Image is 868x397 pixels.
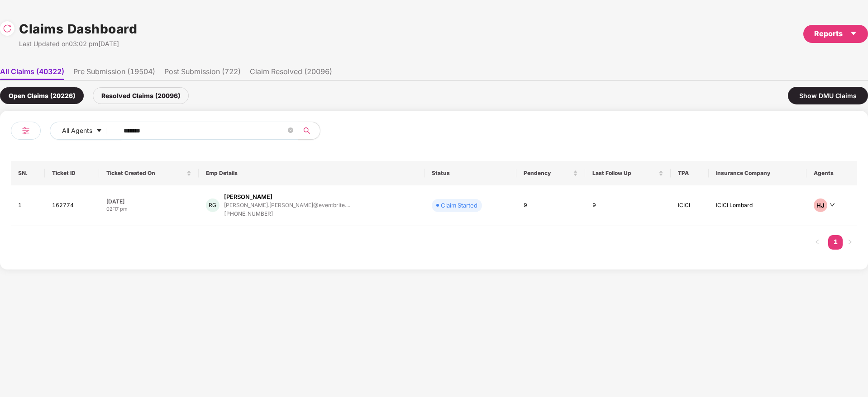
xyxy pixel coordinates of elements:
li: Previous Page [810,235,825,250]
li: Next Page [843,235,857,250]
button: left [810,235,825,250]
button: All Agentscaret-down [50,122,122,140]
span: All Agents [62,126,92,136]
div: 02:17 pm [106,205,191,213]
span: close-circle [288,127,293,135]
div: Last Updated on 03:02 pm[DATE] [19,39,137,49]
li: Claim Resolved (20096) [250,67,332,80]
td: 9 [585,185,671,226]
div: [DATE] [106,198,191,205]
div: [PERSON_NAME] [224,193,272,201]
li: Post Submission (722) [164,67,241,80]
li: Pre Submission (19504) [73,67,155,80]
td: 9 [516,185,585,226]
td: 162774 [45,185,99,226]
th: Last Follow Up [585,161,671,185]
a: 1 [828,235,843,249]
button: search [298,122,320,140]
div: [PHONE_NUMBER] [224,210,350,218]
div: Resolved Claims (20096) [93,87,189,104]
div: HJ [814,198,827,212]
span: search [298,127,315,134]
div: Reports [814,28,857,39]
th: Pendency [516,161,585,185]
div: Claim Started [441,201,477,210]
th: Ticket ID [45,161,99,185]
th: Agents [806,161,857,185]
span: right [847,239,853,245]
span: down [830,202,835,208]
button: right [843,235,857,250]
span: caret-down [96,128,102,135]
span: caret-down [850,30,857,37]
th: SN. [11,161,45,185]
th: Insurance Company [709,161,806,185]
span: Pendency [524,170,571,177]
li: 1 [828,235,843,250]
th: Status [424,161,516,185]
span: left [815,239,820,245]
div: RG [206,198,219,212]
span: Ticket Created On [106,170,185,177]
th: Ticket Created On [99,161,199,185]
span: close-circle [288,128,293,133]
th: Emp Details [199,161,424,185]
div: [PERSON_NAME].[PERSON_NAME]@eventbrite.... [224,202,350,208]
td: ICICI [671,185,709,226]
div: Show DMU Claims [788,87,868,104]
td: 1 [11,185,45,226]
img: svg+xml;base64,PHN2ZyB4bWxucz0iaHR0cDovL3d3dy53My5vcmcvMjAwMC9zdmciIHdpZHRoPSIyNCIgaGVpZ2h0PSIyNC... [20,125,31,136]
h1: Claims Dashboard [19,19,137,39]
span: Last Follow Up [592,170,657,177]
img: svg+xml;base64,PHN2ZyBpZD0iUmVsb2FkLTMyeDMyIiB4bWxucz0iaHR0cDovL3d3dy53My5vcmcvMjAwMC9zdmciIHdpZH... [3,24,12,33]
th: TPA [671,161,709,185]
td: ICICI Lombard [709,185,806,226]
